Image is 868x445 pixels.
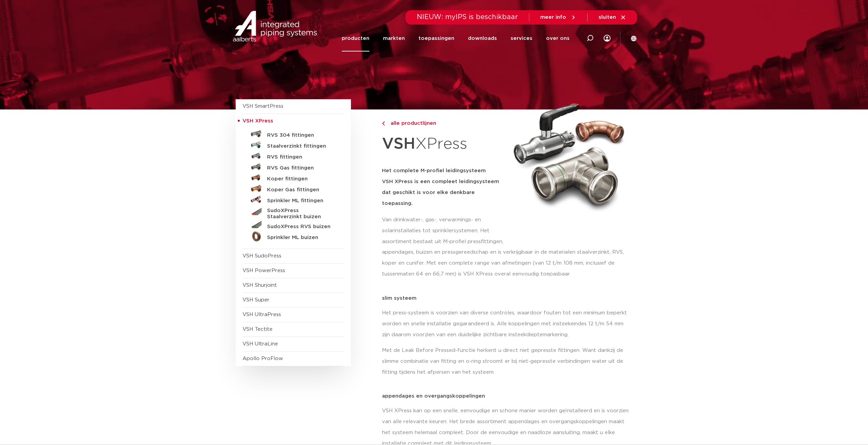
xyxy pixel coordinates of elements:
a: VSH PowerPress [242,268,285,273]
a: VSH SudoPress [242,253,281,258]
h5: SudoXPress RVS buizen [267,224,335,230]
span: alle productlijnen [386,121,436,126]
h5: Koper fittingen [267,176,335,182]
a: toepassingen [418,25,454,51]
a: VSH UltraLine [242,341,278,346]
a: VSH SmartPress [242,104,283,109]
a: RVS Gas fittingen [242,161,344,172]
p: Van drinkwater-, gas-, verwarmings- en solarinstallaties tot sprinklersystemen. Het assortiment b... [382,214,505,247]
p: slim systeem [382,296,633,301]
h5: RVS Gas fittingen [267,165,335,171]
a: Koper Gas fittingen [242,183,344,194]
span: NIEUW: myIPS is beschikbaar [417,14,518,20]
a: VSH UltraPress [242,312,281,317]
a: Apollo ProFlow [242,356,283,361]
a: over ons [546,25,570,51]
h5: Staalverzinkt fittingen [267,143,335,149]
a: downloads [468,25,497,51]
a: alle productlijnen [382,119,505,128]
h5: Sprinkler ML fittingen [267,198,335,204]
span: sluiten [599,15,616,20]
a: Sprinkler ML fittingen [242,194,344,205]
p: appendages, buizen en pressgereedschap en is verkrijgbaar in de materialen staalverzinkt, RVS, ko... [382,247,633,280]
img: chevron-right.svg [382,121,385,126]
a: VSH Shurjoint [242,283,277,288]
a: VSH Super [242,297,269,302]
p: Het press-systeem is voorzien van diverse controles, waardoor fouten tot een minimum beperkt word... [382,308,633,340]
h1: XPress [382,131,505,157]
a: producten [342,25,369,51]
a: RVS 304 fittingen [242,129,344,139]
h5: SudoXPress Staalverzinkt buizen [267,208,335,220]
a: Staalverzinkt fittingen [242,139,344,150]
nav: Menu [342,25,570,51]
a: sluiten [599,14,626,20]
a: markten [383,25,405,51]
h5: Sprinkler ML buizen [267,235,335,241]
p: appendages en overgangskoppelingen [382,394,633,399]
a: services [511,25,532,51]
p: Met de Leak Before Pressed-functie herkent u direct niet gepresste fittingen. Want dankzij de sli... [382,345,633,378]
strong: VSH [382,136,415,152]
h5: RVS fittingen [267,154,335,160]
h5: RVS 304 fittingen [267,132,335,138]
h5: Het complete M-profiel leidingsysteem VSH XPress is een compleet leidingsysteem dat geschikt is v... [382,165,505,209]
a: Koper fittingen [242,172,344,183]
a: meer info [540,14,576,20]
h5: Koper Gas fittingen [267,187,335,193]
span: meer info [540,15,566,20]
a: SudoXPress Staalverzinkt buizen [242,205,344,220]
a: SudoXPress RVS buizen [242,220,344,231]
a: Sprinkler ML buizen [242,231,344,242]
a: VSH Tectite [242,327,273,332]
a: RVS fittingen [242,150,344,161]
span: VSH XPress [242,118,273,123]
